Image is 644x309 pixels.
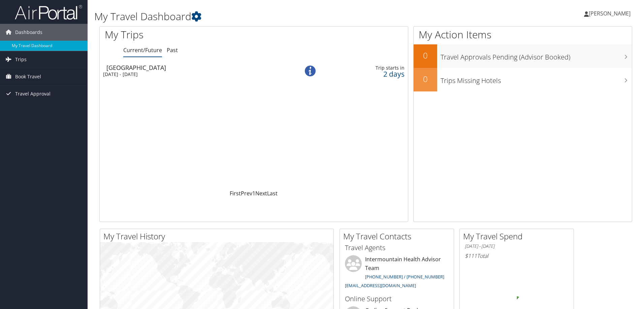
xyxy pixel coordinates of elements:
img: alert-flat-solid-info.png [305,66,316,76]
div: Trip starts in [336,65,404,71]
span: [PERSON_NAME] [589,10,631,17]
span: $111 [465,252,477,260]
span: Trips [15,51,27,68]
a: 0Trips Missing Hotels [414,68,632,91]
h3: Travel Agents [345,243,449,253]
a: Past [167,46,178,54]
h6: Total [465,252,569,260]
h2: My Travel Spend [463,231,574,242]
a: 1 [252,190,255,197]
div: 2 days [336,71,404,77]
a: Next [255,190,267,197]
a: Prev [241,190,252,197]
img: airportal-logo.png [15,4,82,20]
span: Book Travel [15,68,41,85]
h2: My Travel History [103,231,333,242]
h2: 0 [414,50,437,61]
h1: My Trips [105,28,275,42]
a: First [230,190,241,197]
h2: 0 [414,73,437,85]
h3: Trips Missing Hotels [441,73,632,85]
a: [PHONE_NUMBER] / [PHONE_NUMBER] [365,274,444,280]
h2: My Travel Contacts [343,231,454,242]
span: Travel Approval [15,85,51,102]
h3: Online Support [345,294,449,304]
span: Dashboards [15,24,42,41]
h1: My Action Items [414,28,632,42]
a: 0Travel Approvals Pending (Advisor Booked) [414,44,632,68]
a: [PERSON_NAME] [584,3,637,24]
a: [EMAIL_ADDRESS][DOMAIN_NAME] [345,282,416,288]
li: Intermountain Health Advisor Team [342,255,452,291]
div: [GEOGRAPHIC_DATA] [106,65,284,71]
a: Last [267,190,278,197]
div: [DATE] - [DATE] [103,71,281,77]
h1: My Travel Dashboard [94,9,456,24]
h6: [DATE] - [DATE] [465,243,569,249]
a: Current/Future [123,46,162,54]
h3: Travel Approvals Pending (Advisor Booked) [441,49,632,62]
